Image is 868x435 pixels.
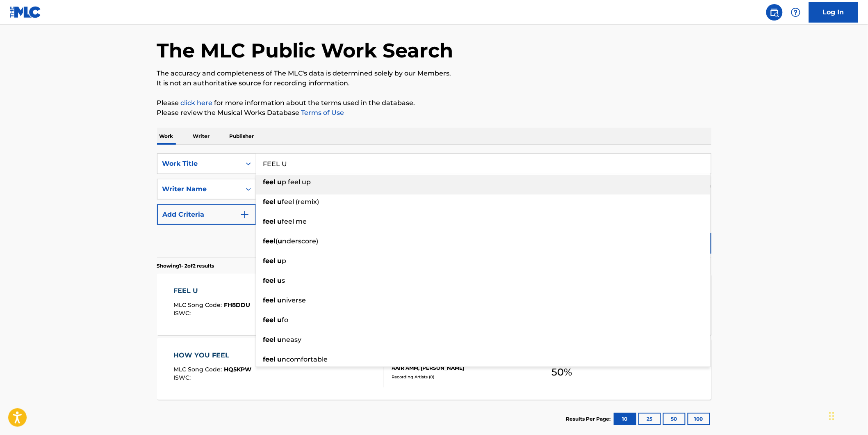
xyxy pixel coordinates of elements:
[157,262,214,270] p: Showing 1 - 2 of 2 results
[278,316,282,324] strong: u
[566,415,613,423] p: Results Per Page:
[157,274,711,335] a: FEEL UMLC Song Code:FH8DDUISWC:Writers (2)KRAINII [PERSON_NAME], [PERSON_NAME]Recording Artists (...
[173,374,193,381] span: ISWC :
[263,296,276,304] strong: feel
[263,336,276,343] strong: feel
[173,366,224,373] span: MLC Song Code :
[278,336,282,343] strong: u
[278,217,282,225] strong: u
[157,153,711,258] form: Search Form
[282,257,287,265] span: p
[10,6,41,18] img: MLC Logo
[278,277,282,284] strong: u
[278,355,282,363] strong: u
[263,355,276,363] strong: feel
[263,237,276,245] strong: feel
[392,364,516,372] div: AAIR AMM, [PERSON_NAME]
[173,301,224,309] span: MLC Song Code :
[263,316,276,324] strong: feel
[173,286,250,296] div: FEEL U
[638,413,661,425] button: 25
[282,296,306,304] span: niverse
[282,217,307,225] span: feel me
[157,69,711,78] p: The accuracy and completeness of The MLC's data is determined solely by our Members.
[157,108,711,118] p: Please review the Musical Works Database
[263,217,276,225] strong: feel
[278,296,282,304] strong: u
[688,413,710,425] button: 100
[162,184,236,194] div: Writer Name
[157,338,711,400] a: HOW YOU FEELMLC Song Code:HQ5KPWISWC:Writers (2)AAIR AMM, [PERSON_NAME]Recording Artists (0)Total...
[770,7,779,17] img: search
[191,128,212,145] p: Writer
[766,4,783,21] a: Public Search
[157,78,711,88] p: It is not an authoritative source for recording information.
[551,365,572,380] span: 50 %
[282,316,289,324] span: fo
[614,413,636,425] button: 10
[829,404,834,428] div: Drag
[663,413,686,425] button: 50
[263,198,276,206] strong: feel
[392,374,516,380] div: Recording Artists ( 0 )
[240,210,250,220] img: 9d2ae6d4665cec9f34b9.svg
[173,309,193,317] span: ISWC :
[282,277,285,284] span: s
[181,99,213,107] a: click here
[162,159,236,169] div: Work Title
[788,4,804,21] div: Help
[282,178,311,186] span: p feel up
[282,355,328,363] span: ncomfortable
[278,178,282,186] strong: u
[224,366,251,373] span: HQ5KPW
[157,98,711,108] p: Please for more information about the terms used in the database.
[278,237,282,245] strong: u
[809,2,858,23] a: Log In
[173,350,251,360] div: HOW YOU FEEL
[224,301,250,309] span: FH8DDU
[263,277,276,284] strong: feel
[282,198,319,206] span: feel (remix)
[827,396,868,435] iframe: Chat Widget
[157,128,176,145] p: Work
[263,178,276,186] strong: feel
[791,7,801,17] img: help
[157,204,256,225] button: Add Criteria
[282,336,302,343] span: neasy
[300,109,344,117] a: Terms of Use
[227,128,257,145] p: Publisher
[276,237,278,245] span: (
[157,38,453,63] h1: The MLC Public Work Search
[278,198,282,206] strong: u
[282,237,319,245] span: nderscore)
[278,257,282,265] strong: u
[263,257,276,265] strong: feel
